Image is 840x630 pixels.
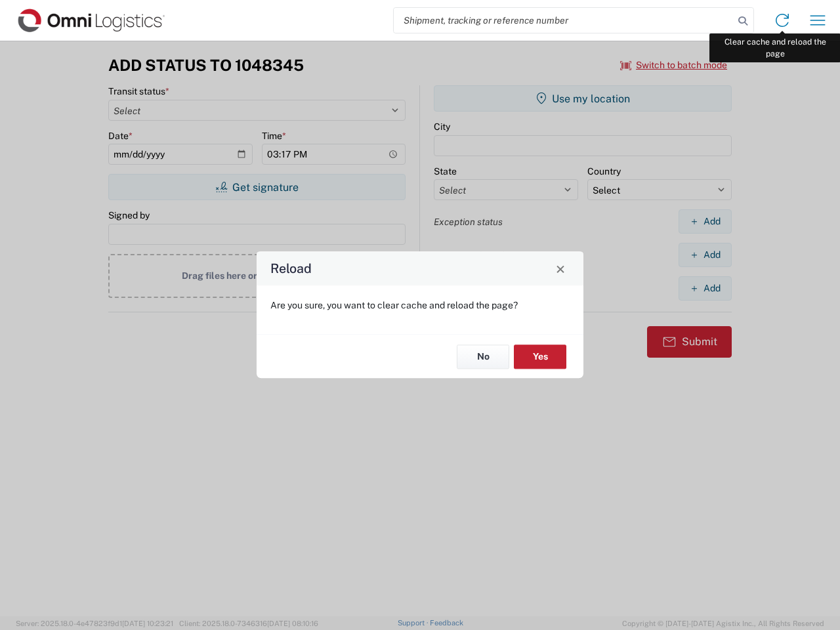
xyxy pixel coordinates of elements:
p: Are you sure, you want to clear cache and reload the page? [270,299,570,311]
button: Yes [514,345,566,369]
input: Shipment, tracking or reference number [394,8,734,33]
button: No [457,345,509,369]
h4: Reload [270,259,312,278]
button: Close [551,259,570,278]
